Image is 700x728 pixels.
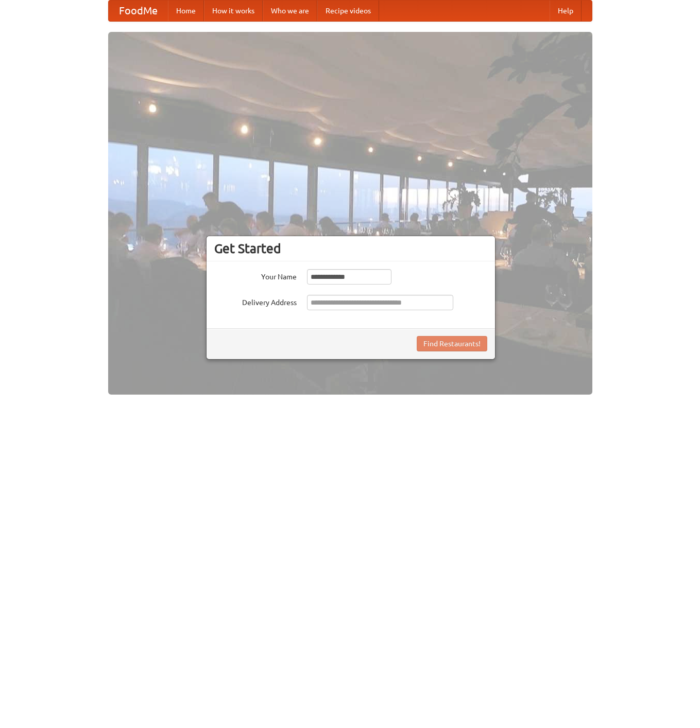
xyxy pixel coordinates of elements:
[168,1,204,21] a: Home
[417,336,487,351] button: Find Restaurants!
[204,1,263,21] a: How it works
[263,1,317,21] a: Who we are
[109,1,168,21] a: FoodMe
[214,241,487,256] h3: Get Started
[317,1,379,21] a: Recipe videos
[214,269,297,282] label: Your Name
[550,1,582,21] a: Help
[214,295,297,308] label: Delivery Address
